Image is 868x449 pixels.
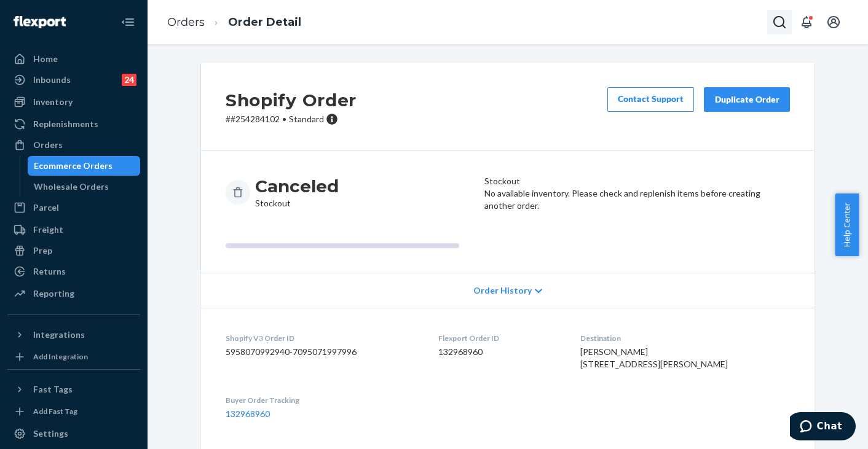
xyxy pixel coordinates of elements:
[7,325,140,345] button: Integrations
[226,113,357,125] p: # #254284102
[7,70,140,90] a: Inbounds24
[438,333,561,343] dt: Flexport Order ID
[790,412,856,443] iframe: Opens a widget where you can chat to one of our agents
[122,74,136,86] div: 24
[7,198,140,217] a: Parcel
[33,329,85,341] div: Integrations
[7,424,140,443] a: Settings
[767,10,792,34] button: Open Search Box
[580,333,790,343] dt: Destination
[226,333,419,343] dt: Shopify V3 Order ID
[28,177,141,197] a: Wholesale Orders
[33,139,63,151] div: Orders
[255,175,339,209] div: Stockout
[7,135,140,155] a: Orders
[7,349,140,364] a: Add Integration
[167,15,205,29] a: Orders
[33,53,58,65] div: Home
[7,92,140,112] a: Inventory
[33,74,71,86] div: Inbounds
[580,346,728,369] span: [PERSON_NAME] [STREET_ADDRESS][PERSON_NAME]
[255,175,339,197] h3: Canceled
[33,287,74,300] div: Reporting
[7,241,140,260] a: Prep
[7,284,140,303] a: Reporting
[33,201,59,214] div: Parcel
[226,87,357,113] h2: Shopify Order
[7,49,140,69] a: Home
[794,10,819,34] button: Open notifications
[157,4,311,41] ol: breadcrumbs
[33,406,77,416] div: Add Fast Tag
[438,346,561,358] dd: 132968960
[33,118,98,130] div: Replenishments
[7,114,140,134] a: Replenishments
[33,351,88,362] div: Add Integration
[821,10,846,34] button: Open account menu
[14,16,66,28] img: Flexport logo
[7,380,140,399] button: Fast Tags
[33,244,52,257] div: Prep
[33,383,73,396] div: Fast Tags
[282,114,286,124] span: •
[7,220,140,240] a: Freight
[34,160,112,172] div: Ecommerce Orders
[7,404,140,419] a: Add Fast Tag
[33,224,63,236] div: Freight
[484,187,790,212] p: No available inventory. Please check and replenish items before creating another order.
[28,156,141,176] a: Ecommerce Orders
[704,87,790,112] button: Duplicate Order
[473,284,532,297] span: Order History
[228,15,301,29] a: Order Detail
[226,395,419,405] dt: Buyer Order Tracking
[33,265,66,278] div: Returns
[484,175,790,187] header: Stockout
[116,10,140,34] button: Close Navigation
[714,93,779,106] div: Duplicate Order
[289,114,324,124] span: Standard
[7,262,140,281] a: Returns
[33,96,73,108] div: Inventory
[33,428,68,440] div: Settings
[607,87,694,112] a: Contact Support
[34,181,109,193] div: Wholesale Orders
[835,193,859,256] button: Help Center
[226,346,419,358] dd: 5958070992940-7095071997996
[226,408,270,419] a: 132968960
